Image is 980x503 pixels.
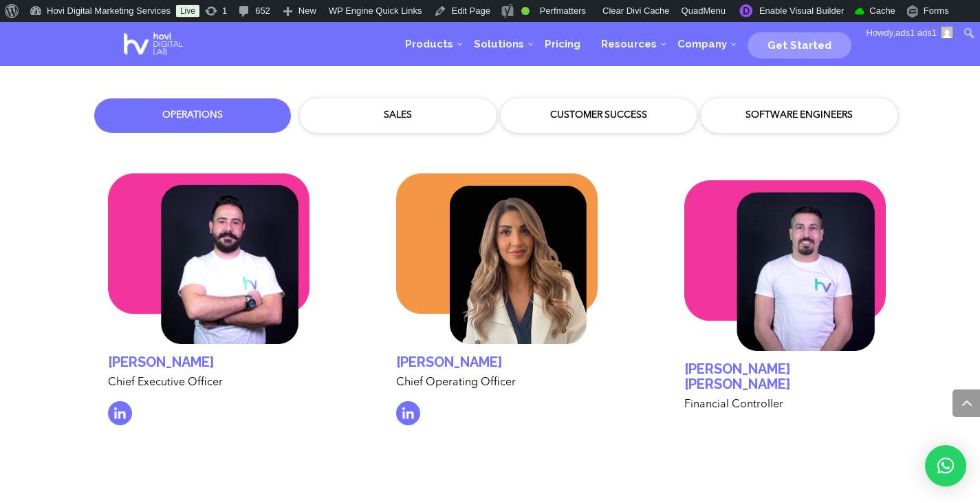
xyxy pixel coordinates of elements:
div: Operations [105,109,281,122]
span: Solutions [474,38,524,50]
span: Resources [601,38,657,50]
a: Howdy, [862,22,959,44]
div: Sales [310,109,486,122]
span: Get Started [767,39,831,52]
span: ads1 ads1 [895,28,937,38]
a: Solutions [464,23,534,65]
a: Get Started [748,34,851,54]
a: Live [176,5,199,17]
span: Products [405,38,453,50]
div: Good [521,7,530,15]
a: Company [667,23,737,65]
a: Products [395,23,464,65]
div: Software Engineers [711,109,887,122]
span: Pricing [545,38,580,50]
span: Company [677,38,727,50]
div: Customer Success [511,109,687,122]
a: Pricing [534,23,591,65]
a: Resources [591,23,667,65]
